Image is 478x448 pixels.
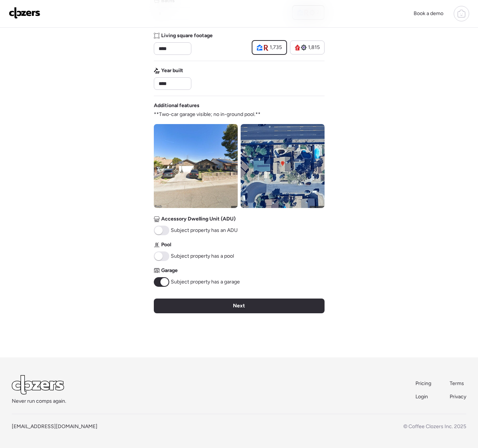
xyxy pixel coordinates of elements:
span: Pool [161,241,171,248]
a: Pricing [415,380,432,387]
span: Login [415,394,428,400]
a: Privacy [450,393,466,401]
span: Next [233,302,245,310]
span: Pricing [415,380,431,387]
a: [EMAIL_ADDRESS][DOMAIN_NAME] [12,423,98,430]
a: Login [415,393,432,401]
span: Subject property has a pool [171,253,234,260]
span: 1,815 [308,44,320,51]
span: 1,735 [270,44,282,51]
a: Terms [450,380,466,387]
img: Logo Light [12,375,64,395]
span: Subject property has a garage [171,278,240,286]
span: Never run comps again. [12,398,66,405]
span: **Two-car garage visible; no in-ground pool.** [154,111,261,118]
span: Living square footage [161,32,213,39]
span: Book a demo [414,10,443,17]
span: Subject property has an ADU [171,227,238,234]
span: Year built [161,67,183,74]
span: Garage [161,267,178,274]
span: Terms [450,380,464,387]
span: Privacy [450,394,466,400]
span: Accessory Dwelling Unit (ADU) [161,215,236,223]
span: © Coffee Clozers Inc. 2025 [403,423,466,430]
img: Logo [9,7,40,19]
span: Additional features [154,102,199,109]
